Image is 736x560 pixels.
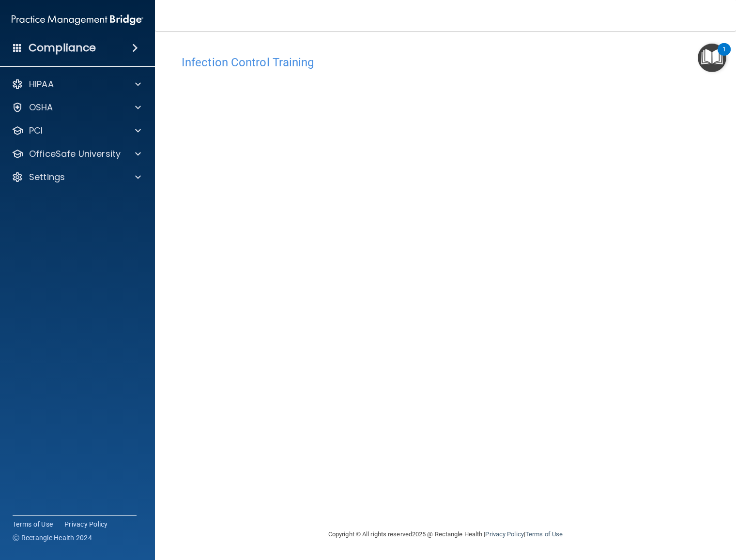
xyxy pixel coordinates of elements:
[722,49,726,62] div: 1
[12,102,141,113] a: OSHA
[12,78,141,90] a: HIPAA
[525,530,563,538] a: Terms of Use
[182,56,709,69] h4: Infection Control Training
[12,171,141,183] a: Settings
[29,41,96,55] h4: Compliance
[29,78,54,90] p: HIPAA
[182,74,666,372] iframe: infection-control-training
[13,519,53,529] a: Terms of Use
[269,519,622,550] div: Copyright © All rights reserved 2025 @ Rectangle Health | |
[12,125,141,136] a: PCI
[13,533,92,543] span: Ⓒ Rectangle Health 2024
[12,10,143,30] img: PMB logo
[29,125,43,136] p: PCI
[29,171,65,183] p: Settings
[29,148,121,160] p: OfficeSafe University
[698,44,726,72] button: Open Resource Center, 1 new notification
[64,519,108,529] a: Privacy Policy
[29,102,53,113] p: OSHA
[12,148,141,160] a: OfficeSafe University
[485,530,523,538] a: Privacy Policy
